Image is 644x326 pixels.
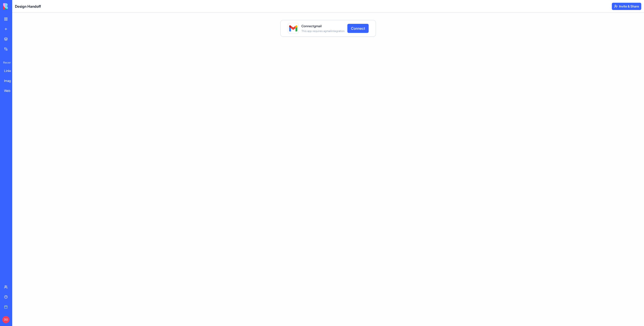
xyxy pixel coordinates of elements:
a: Web Page Optimizer [1,86,19,95]
div: Image Generator [4,78,17,83]
span: DO [2,316,10,323]
span: Recent [1,61,11,64]
div: Web Page Optimizer [4,88,17,93]
button: Connect [347,24,369,33]
img: logo [3,3,31,10]
span: Connect gmail [301,24,345,28]
a: Image Generator [1,76,19,85]
button: Invite & Share [612,3,641,10]
span: This app requires a gmail integration [301,29,345,33]
div: LinkedIn Profile Insights [4,69,17,73]
h1: Design Handoff [15,4,41,9]
a: LinkedIn Profile Insights [1,66,19,75]
img: gmail [289,24,297,32]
